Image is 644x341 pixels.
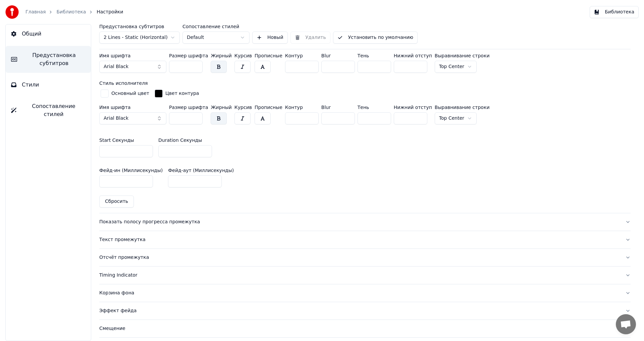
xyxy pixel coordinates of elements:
label: Контур [285,53,319,58]
label: Прописные [255,53,282,58]
button: Сбросить [99,195,134,208]
label: Размер шрифта [169,105,208,110]
div: Timing Indicator [99,272,620,279]
div: Открытый чат [616,314,636,334]
button: Стили [6,75,91,94]
button: Основный цвет [99,88,151,99]
button: Новый [252,32,288,44]
button: Эффект фейда [99,302,631,320]
label: Имя шрифта [99,105,166,110]
nav: breadcrumb [25,9,123,15]
label: Контур [285,105,319,110]
label: Фейд-аут (Миллисекунды) [168,168,234,173]
img: youka [5,5,19,19]
button: Общий [6,24,91,43]
label: Тень [358,105,391,110]
label: Тень [358,53,391,58]
button: Timing Indicator [99,267,631,284]
button: Смещение [99,320,631,337]
label: Blur [321,105,355,110]
button: Предустановка субтитров [6,46,91,73]
label: Сопоставление стилей [182,24,250,29]
label: Start Секунды [99,138,134,143]
label: Имя шрифта [99,53,166,58]
div: Показать полосу прогресса промежутка [99,219,620,225]
label: Курсив [234,53,252,58]
label: Фейд-ин (Миллисекунды) [99,168,163,173]
a: Главная [25,9,46,15]
label: Нижний отступ [394,53,432,58]
button: Корзина фона [99,284,631,302]
div: Эффект фейда [99,307,620,314]
label: Нижний отступ [394,105,432,110]
span: Предустановка субтитров [22,51,86,67]
label: Стиль исполнителя [99,81,148,86]
div: Отсчёт промежутка [99,254,620,261]
label: Duration Секунды [158,138,202,143]
label: Жирный [211,105,231,110]
span: Настройки [97,9,123,15]
span: Arial Black [104,115,128,122]
div: Цвет контура [165,90,199,97]
span: Arial Black [104,63,128,70]
button: Цвет контура [153,88,200,99]
label: Жирный [211,53,231,58]
button: Библиотека [590,6,639,18]
div: Корзина фона [99,290,620,296]
label: Размер шрифта [169,53,208,58]
label: Предустановка субтитров [99,24,180,29]
label: Прописные [255,105,282,110]
button: Текст промежутка [99,231,631,248]
button: Показать полосу прогресса промежутка [99,213,631,231]
button: Отсчёт промежутка [99,249,631,266]
div: Смещение [99,325,620,332]
label: Выравнивание строки [435,105,490,110]
label: Blur [321,53,355,58]
label: Выравнивание строки [435,53,490,58]
span: Стили [22,81,39,89]
button: Установить по умолчанию [333,32,418,44]
span: Сопоставление стилей [22,102,86,118]
div: Текст промежутка [99,236,620,243]
button: Сопоставление стилей [6,97,91,124]
span: Общий [22,30,41,38]
a: Библиотека [56,9,86,15]
div: Основный цвет [111,90,149,97]
label: Курсив [234,105,252,110]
